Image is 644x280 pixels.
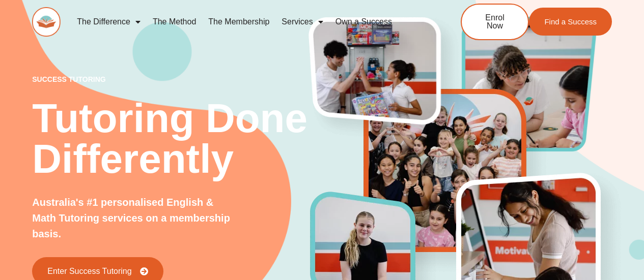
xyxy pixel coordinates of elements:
a: The Difference [71,10,147,34]
nav: Menu [71,10,427,34]
a: Own a Success [329,10,398,34]
p: success tutoring [32,76,310,83]
span: Find a Success [544,18,597,25]
a: The Membership [202,10,275,34]
h2: Tutoring Done Differently [32,98,310,179]
span: Enrol Now [477,14,513,30]
span: Enter Success Tutoring [47,267,131,275]
a: Enrol Now [461,4,529,40]
p: Australia's #1 personalised English & Math Tutoring services on a membership basis. [32,195,235,242]
a: The Method [147,10,202,34]
a: Find a Success [529,8,612,36]
a: Services [275,10,329,34]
